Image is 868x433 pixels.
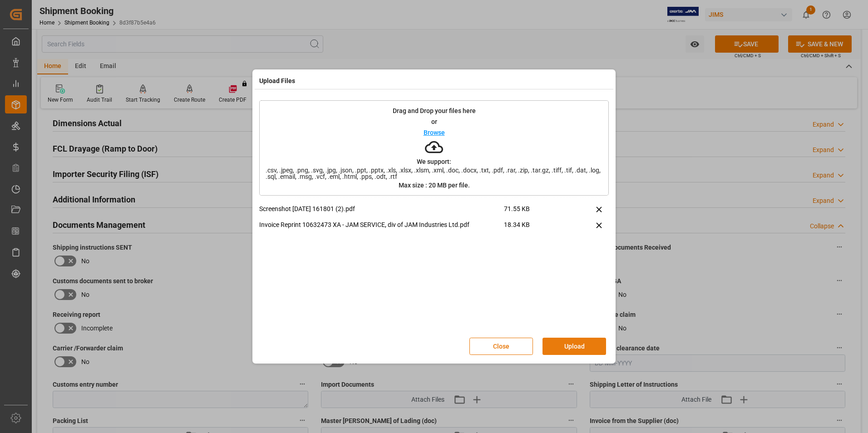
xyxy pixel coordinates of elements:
h4: Upload Files [259,76,295,86]
span: 18.34 KB [504,220,566,236]
button: Close [469,338,533,355]
span: 71.55 KB [504,204,566,220]
span: .csv, .jpeg, .png, .svg, .jpg, .json, .ppt, .pptx, .xls, .xlsx, .xlsm, .xml, .doc, .docx, .txt, .... [260,167,608,180]
p: Browse [424,129,445,136]
p: We support: [417,158,451,165]
p: Screenshot [DATE] 161801 (2).pdf [259,204,504,214]
div: Drag and Drop your files hereorBrowseWe support:.csv, .jpeg, .png, .svg, .jpg, .json, .ppt, .pptx... [259,100,609,196]
p: or [431,118,437,125]
button: Upload [542,338,606,355]
p: Drag and Drop your files here [393,108,476,114]
p: Max size : 20 MB per file. [399,182,470,188]
p: Invoice Reprint 10632473 XA - JAM SERVICE, div of JAM Industries Ltd.pdf [259,220,504,230]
